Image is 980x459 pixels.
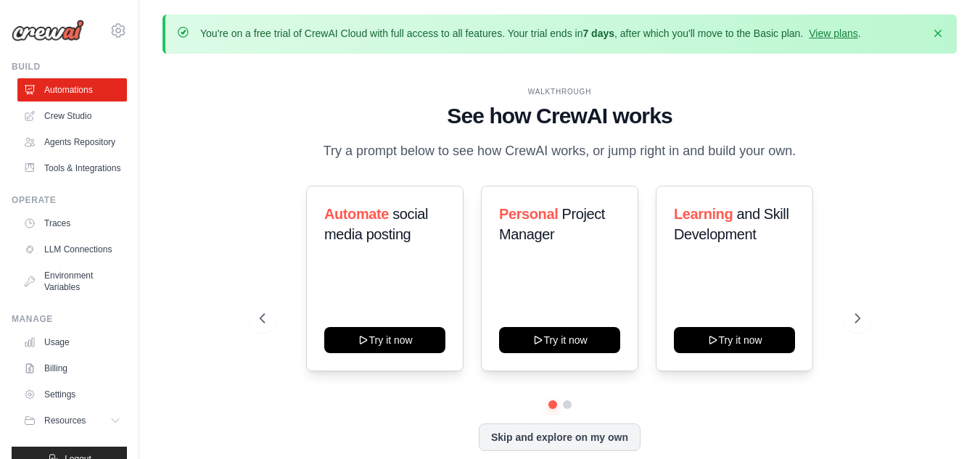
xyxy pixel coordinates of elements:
a: Billing [17,357,127,380]
a: Traces [17,212,127,235]
div: Operate [12,194,127,206]
div: WALKTHROUGH [260,86,860,97]
span: Automate [324,206,389,222]
a: Settings [17,383,127,406]
a: Automations [17,78,127,102]
a: Tools & Integrations [17,157,127,180]
button: Resources [17,409,127,432]
a: LLM Connections [17,238,127,261]
p: Try a prompt below to see how CrewAI works, or jump right in and build your own. [316,141,804,162]
button: Try it now [499,327,620,353]
span: Personal [499,206,558,222]
a: Crew Studio [17,104,127,128]
button: Try it now [324,327,445,353]
p: You're on a free trial of CrewAI Cloud with full access to all features. Your trial ends in , aft... [200,26,861,41]
div: Manage [12,313,127,325]
a: Agents Repository [17,131,127,154]
div: Build [12,61,127,73]
span: social media posting [324,206,428,242]
a: Environment Variables [17,264,127,299]
h1: See how CrewAI works [260,103,860,129]
button: Try it now [674,327,795,353]
span: and Skill Development [674,206,788,242]
span: Learning [674,206,733,222]
a: View plans [809,28,857,39]
span: Project Manager [499,206,605,242]
a: Usage [17,331,127,354]
iframe: Chat Widget [907,389,980,459]
strong: 7 days [582,28,614,39]
button: Skip and explore on my own [479,423,641,451]
img: Logo [12,20,84,41]
span: Resources [44,415,86,426]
